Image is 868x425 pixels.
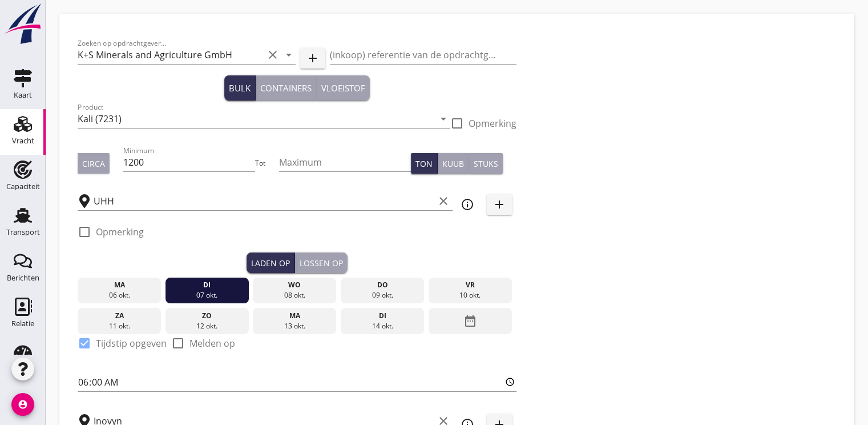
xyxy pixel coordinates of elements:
label: Opmerking [96,226,144,238]
div: 07 okt. [168,290,245,300]
i: info_outline [461,198,474,211]
button: Circa [78,153,110,174]
div: Ton [415,158,433,170]
i: clear [437,194,450,208]
label: Tijdstip opgeven [96,338,167,349]
div: wo [256,280,333,290]
div: Circa [82,158,105,170]
button: Vloeistof [317,75,370,101]
input: Zoeken op opdrachtgever... [78,46,264,64]
div: zo [168,311,245,321]
div: Lossen op [300,257,343,269]
div: 06 okt. [80,290,158,300]
div: ma [80,280,158,290]
i: date_range [463,311,477,331]
i: add [306,51,320,65]
div: 11 okt. [80,321,158,331]
div: Vracht [12,137,34,145]
div: Relatie [11,320,34,327]
div: za [80,311,158,321]
div: 08 okt. [256,290,333,300]
i: arrow_drop_down [282,48,296,62]
div: di [168,280,245,290]
input: Maximum [279,153,411,171]
i: add [492,198,506,211]
input: Minimum [123,153,256,171]
button: Kuub [438,153,469,174]
div: Laden op [251,257,290,269]
i: arrow_drop_down [437,112,450,126]
div: 14 okt. [344,321,421,331]
img: logo-small.a267ee39.svg [2,3,43,45]
div: vr [431,280,509,290]
input: (inkoop) referentie van de opdrachtgever [330,46,516,64]
div: do [344,280,421,290]
label: Melden op [189,338,235,349]
div: Stuks [474,158,498,170]
label: Opmerking [469,118,516,129]
button: Lossen op [295,252,348,273]
button: Ton [411,153,438,174]
div: 12 okt. [168,321,245,331]
button: Containers [256,75,317,101]
i: account_circle [11,393,34,416]
button: Laden op [247,252,295,273]
div: Kaart [14,91,32,99]
div: 13 okt. [256,321,333,331]
div: 09 okt. [344,290,421,300]
div: Vloeistof [321,82,365,95]
div: 10 okt. [431,290,509,300]
div: Transport [6,228,40,236]
input: Laadplaats [94,192,434,210]
div: ma [256,311,333,321]
button: Bulk [224,75,256,101]
div: Capaciteit [6,183,40,190]
div: Tot [255,158,279,169]
div: Berichten [7,274,39,282]
div: Bulk [229,82,251,95]
div: di [344,311,421,321]
div: Kuub [442,158,464,170]
div: Containers [260,82,312,95]
input: Product [78,110,434,128]
button: Stuks [469,153,503,174]
i: clear [266,48,280,62]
